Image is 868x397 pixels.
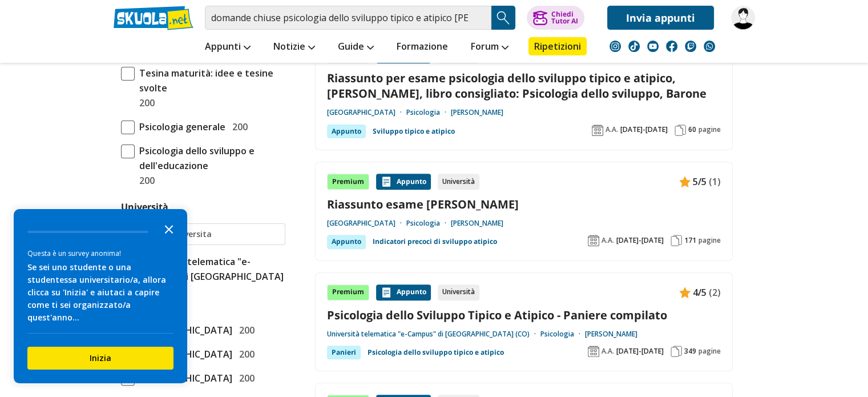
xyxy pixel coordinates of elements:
[451,108,503,117] a: [PERSON_NAME]
[679,287,691,298] img: Appunti contenuto
[620,125,668,134] span: [DATE]-[DATE]
[540,330,585,339] a: Psicologia
[491,6,515,30] button: Search Button
[235,371,255,386] span: 200
[135,143,285,173] span: Psicologia dello sviluppo e dell'educazione
[699,236,721,245] span: pagine
[327,307,721,323] a: Psicologia dello Sviluppo Tipico e Atipico - Paniere compilato
[675,125,686,136] img: Pagine
[235,347,255,362] span: 200
[671,235,682,246] img: Pagine
[605,125,618,134] span: A.A.
[671,346,682,357] img: Pagine
[588,346,599,357] img: Anno accademico
[135,95,155,110] span: 200
[121,200,168,213] label: Università
[438,284,479,300] div: Università
[373,125,455,138] a: Sviluppo tipico e atipico
[327,125,366,138] div: Appunto
[327,219,406,228] a: [GEOGRAPHIC_DATA]
[699,347,721,356] span: pagine
[628,41,640,52] img: tiktok
[327,174,369,190] div: Premium
[271,37,318,58] a: Notizie
[495,9,512,26] img: Cerca appunti, riassunti o versioni
[381,176,392,187] img: Appunti contenuto
[709,174,721,189] span: (1)
[14,209,187,383] div: Survey
[235,323,255,338] span: 200
[376,174,431,190] div: Appunto
[588,235,599,246] img: Anno accademico
[527,6,584,30] button: ChiediTutor AI
[394,37,451,58] a: Formazione
[202,37,253,58] a: Appunti
[684,347,696,356] span: 349
[135,173,155,188] span: 200
[205,6,491,30] input: Cerca appunti, riassunti o versioni
[601,236,614,245] span: A.A.
[609,41,621,52] img: instagram
[679,176,691,187] img: Appunti contenuto
[335,37,377,58] a: Guide
[704,41,715,52] img: WhatsApp
[528,37,587,55] a: Ripetizioni
[551,11,578,25] div: Chiedi Tutor AI
[327,235,366,248] div: Appunto
[666,41,677,52] img: facebook
[228,119,248,134] span: 200
[135,119,225,134] span: Psicologia generale
[438,174,479,190] div: Università
[327,70,721,101] a: Riassunto per esame psicologia dello sviluppo tipico e atipico, [PERSON_NAME], libro consigliato:...
[731,6,755,30] img: Lallacocco98
[685,41,696,52] img: twitch
[27,347,173,370] button: Inizia
[709,285,721,300] span: (2)
[688,125,696,134] span: 60
[135,254,285,299] span: Università telematica "e-Campus" di [GEOGRAPHIC_DATA] (CO)
[585,330,637,339] a: [PERSON_NAME]
[27,261,173,324] div: Se sei uno studente o una studentessa universitario/a, allora clicca su 'Inizia' e aiutaci a capi...
[141,228,280,240] input: Ricerca universita
[368,346,504,359] a: Psicologia dello sviluppo tipico e atipico
[616,347,664,356] span: [DATE]-[DATE]
[327,108,406,117] a: [GEOGRAPHIC_DATA]
[647,41,659,52] img: youtube
[158,217,180,240] button: Close the survey
[406,219,451,228] a: Psicologia
[327,284,369,300] div: Premium
[406,108,451,117] a: Psicologia
[327,330,540,339] a: Università telematica "e-Campus" di [GEOGRAPHIC_DATA] (CO)
[327,197,721,212] a: Riassunto esame [PERSON_NAME]
[699,125,721,134] span: pagine
[616,236,664,245] span: [DATE]-[DATE]
[27,248,173,259] div: Questa è un survey anonima!
[592,125,603,136] img: Anno accademico
[381,287,392,298] img: Appunti contenuto
[135,66,285,95] span: Tesina maturità: idee e tesine svolte
[693,174,706,189] span: 5/5
[693,285,706,300] span: 4/5
[601,347,614,356] span: A.A.
[373,235,497,248] a: Indicatori precoci di sviluppo atipico
[607,6,714,30] a: Invia appunti
[451,219,503,228] a: [PERSON_NAME]
[376,284,431,300] div: Appunto
[327,346,361,359] div: Panieri
[684,236,696,245] span: 171
[468,37,511,58] a: Forum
